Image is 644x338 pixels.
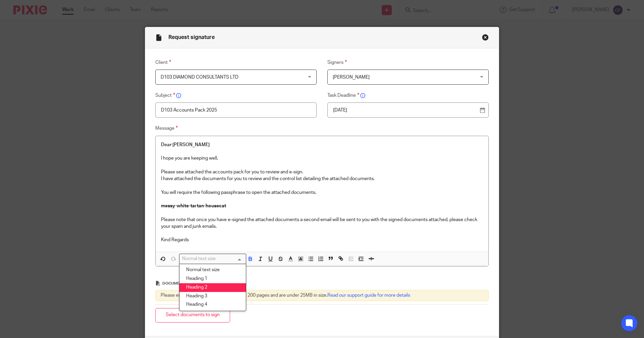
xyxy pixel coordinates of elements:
[179,300,246,309] li: Heading 4
[168,35,215,40] span: Request signature
[179,292,246,301] li: Heading 3
[179,283,246,292] li: Heading 2
[333,75,370,80] span: [PERSON_NAME]
[179,274,246,283] li: Heading 1
[155,102,317,118] input: Insert subject
[155,58,317,67] label: Client
[161,141,483,148] h4: Dear [PERSON_NAME]
[162,282,204,285] span: Documents to sign
[161,155,483,162] p: I hope you are keeping well,
[155,308,230,323] button: Select documents to sign
[161,75,238,80] span: D103 DIAMOND CONSULTANTS LTD
[482,34,489,41] button: Close modal
[161,189,483,196] p: You will require the following passphrase to open the attached documents.
[327,58,489,67] label: Signers
[161,175,483,182] p: I have attached the documents for you to review and the control list detailing the attached docum...
[179,254,246,264] div: Search for option
[180,255,242,262] input: Search for option
[333,107,478,114] p: [DATE]
[161,216,483,230] p: Please note that once you have e-signed the attached documents a second email will be sent to you...
[161,204,226,208] strong: messy-white-tartan-housecat
[327,293,410,298] a: Read our support guide for more details
[155,93,175,98] span: Subject
[155,290,489,301] div: Please ensure documents have less than 200 pages and are under 25MB in size.
[179,266,246,274] li: Normal text size
[155,124,489,132] label: Message
[161,169,483,175] p: Please see attached the accounts pack for you to review and e-sign.
[327,93,359,98] span: Task Deadline
[161,237,483,243] p: Kind Regards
